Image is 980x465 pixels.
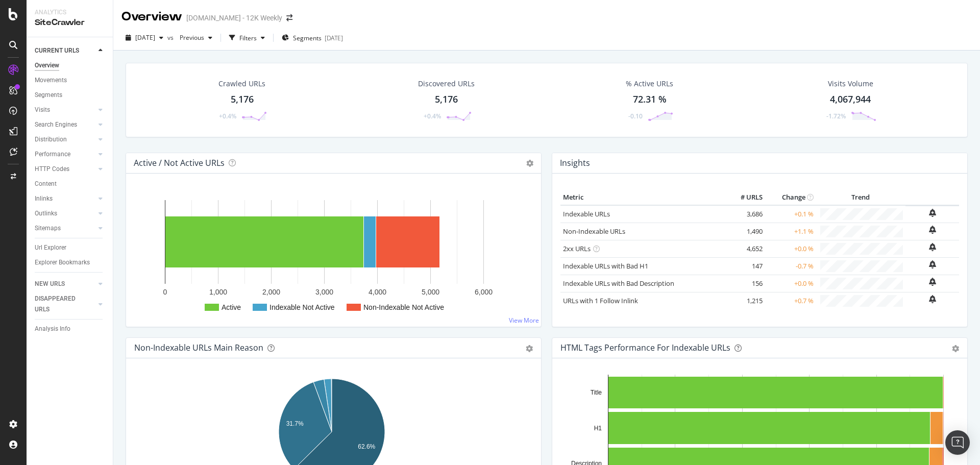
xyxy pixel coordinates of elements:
[176,33,204,42] span: Previous
[594,425,602,432] text: H1
[560,190,724,205] th: Metric
[363,303,444,311] text: Non-Indexable Not Active
[35,279,65,289] div: NEW URLS
[633,93,667,106] div: 72.31 %
[35,75,106,86] a: Movements
[167,33,176,42] span: vs
[929,243,936,251] div: bell-plus
[225,30,269,46] button: Filters
[134,342,263,353] div: Non-Indexable URLs Main Reason
[628,112,643,120] div: -0.10
[765,257,816,275] td: -0.7 %
[526,345,533,352] div: gear
[563,244,591,253] a: 2xx URLs
[231,93,254,106] div: 5,176
[591,389,602,396] text: Title
[509,316,539,325] a: View More
[929,260,936,268] div: bell-plus
[945,430,970,455] div: Open Intercom Messenger
[286,14,292,21] div: arrow-right-arrow-left
[35,149,70,160] div: Performance
[724,257,765,275] td: 147
[765,190,816,205] th: Change
[929,295,936,303] div: bell-plus
[121,30,167,46] button: [DATE]
[278,30,347,46] button: Segments[DATE]
[35,293,95,315] a: DISAPPEARED URLS
[929,226,936,234] div: bell-plus
[563,261,648,271] a: Indexable URLs with Bad H1
[35,242,66,253] div: Url Explorer
[35,164,69,175] div: HTTP Codes
[35,208,95,219] a: Outlinks
[218,79,265,89] div: Crawled URLs
[135,33,155,42] span: 2025 Aug. 14th
[418,79,475,89] div: Discovered URLs
[35,134,67,145] div: Distribution
[315,288,333,296] text: 3,000
[186,13,282,23] div: [DOMAIN_NAME] - 12K Weekly
[422,288,439,296] text: 5,000
[526,160,533,167] i: Options
[929,209,936,217] div: bell-plus
[35,60,106,71] a: Overview
[560,156,590,170] h4: Insights
[369,288,386,296] text: 4,000
[35,164,95,175] a: HTTP Codes
[765,205,816,223] td: +0.1 %
[134,156,225,170] h4: Active / Not Active URLs
[286,420,304,427] text: 31.7%
[35,90,106,101] a: Segments
[765,292,816,309] td: +0.7 %
[724,275,765,292] td: 156
[35,223,61,234] div: Sitemaps
[816,190,905,205] th: Trend
[35,8,105,17] div: Analytics
[830,93,871,106] div: 4,067,944
[35,193,95,204] a: Inlinks
[724,190,765,205] th: # URLS
[35,293,86,315] div: DISAPPEARED URLS
[563,296,638,305] a: URLs with 1 Follow Inlink
[35,279,95,289] a: NEW URLS
[222,303,241,311] text: Active
[828,79,873,89] div: Visits Volume
[134,190,533,319] svg: A chart.
[35,119,95,130] a: Search Engines
[35,105,50,115] div: Visits
[724,240,765,257] td: 4,652
[35,60,59,71] div: Overview
[269,303,335,311] text: Indexable Not Active
[724,205,765,223] td: 3,686
[35,324,106,334] a: Analysis Info
[262,288,280,296] text: 2,000
[35,134,95,145] a: Distribution
[826,112,846,120] div: -1.72%
[424,112,441,120] div: +0.4%
[35,324,70,334] div: Analysis Info
[35,179,57,189] div: Content
[35,119,77,130] div: Search Engines
[952,345,959,352] div: gear
[35,17,105,29] div: SiteCrawler
[560,342,730,353] div: HTML Tags Performance for Indexable URLs
[325,34,343,42] div: [DATE]
[563,279,674,288] a: Indexable URLs with Bad Description
[35,257,90,268] div: Explorer Bookmarks
[121,8,182,26] div: Overview
[563,227,625,236] a: Non-Indexable URLs
[35,45,95,56] a: CURRENT URLS
[35,242,106,253] a: Url Explorer
[475,288,493,296] text: 6,000
[724,223,765,240] td: 1,490
[35,223,95,234] a: Sitemaps
[293,34,322,42] span: Segments
[176,30,216,46] button: Previous
[219,112,236,120] div: +0.4%
[358,443,375,450] text: 62.6%
[724,292,765,309] td: 1,215
[929,278,936,286] div: bell-plus
[35,45,79,56] div: CURRENT URLS
[163,288,167,296] text: 0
